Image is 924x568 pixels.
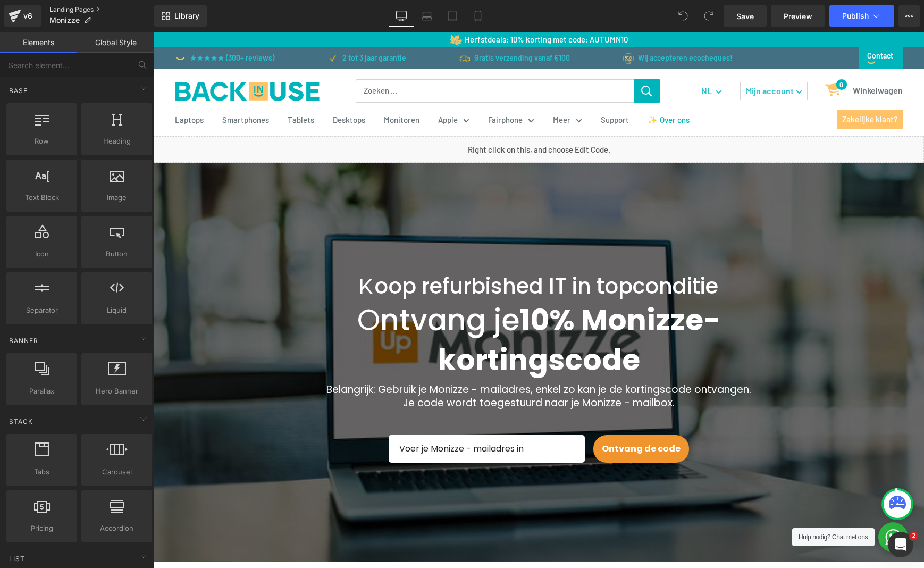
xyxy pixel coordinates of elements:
a: Desktop [389,5,414,27]
span: Wij accepteren ecocheques! [484,21,579,30]
a: Contact [713,17,740,35]
strong: 10% Monizze [366,268,550,308]
span: Nl [548,54,558,64]
span: Text Block [10,192,74,203]
button: Nl [548,51,568,67]
span: Herfstdeals: 10% korting met code: AUTUMN10 [311,3,474,12]
a: Laptop [414,5,440,27]
a: Support [447,80,475,95]
img: Overzicht van de webshop van Back in Use, waar een breed scala aan hoogwaardige refurbished IT-ap... [469,21,480,32]
a: Wij accepteren ecocheques! [469,19,579,33]
iframe: Intercom live chat [888,532,913,557]
button: Ontvang de code [440,403,535,431]
a: Global Style [77,32,154,53]
div: v6 [21,9,35,23]
img: Assortiment van refurbished laptops, desktops en tablets beschikbaar bij Back in Use, gericht op ... [296,2,309,15]
a: Meer [399,80,429,95]
button: Undo [673,5,694,27]
a: Landing Pages [49,5,154,14]
button: More [898,5,920,27]
h1: koop refurbished IT in topconditie [128,240,643,269]
span: Winkelwagen [699,53,749,63]
span: List [8,554,26,564]
span: Heading [85,136,149,147]
a: ✨Over ons [494,80,536,95]
span: Liquid [85,305,149,316]
button: Redo [698,5,719,27]
span: Over ons [506,80,536,95]
a: Tablet [440,5,465,27]
a: 2 tot 3 jaar garantie [174,19,253,33]
span: Base [8,86,29,96]
span: Save [736,11,754,22]
span: ✨ [494,80,504,95]
strong: -kortingscode [284,268,567,349]
span: Ontvang je [204,268,567,349]
a: Desktops [179,80,212,95]
a: Mobile [465,5,491,27]
img: Back in Use [21,47,181,71]
span: 0 [683,47,693,58]
span: Separator [10,305,74,316]
img: Logo van Back in Use, jouw betrouwbare bron voor hoogwaardige refurbished IT-apparatuur zoals lap... [713,26,722,35]
a: Mijn account [592,51,649,67]
a: Gratis verzending vanaf €100 [306,19,416,33]
img: Assortiment van refurbished laptops, desktops en tablets beschikbaar bij Back in Use, gericht op ... [21,21,32,32]
a: Zakelijke klant? [688,78,744,97]
span: 2 [910,532,918,540]
span: Image [85,192,149,203]
button: Publish [829,5,894,27]
button: Verzenden [480,47,507,71]
a: Technisch team van Back in Use die zorgvuldig IT-apparatuur test en reviseert voor hergebruik 0 W... [673,51,749,68]
a: Apple [284,80,316,95]
span: ★★★★★ (300+ reviews) [36,21,121,30]
p: Belangrijk: Gebruik je Monizze - mailadres, enkel zo kan je de kortingscode ontvangen. Je code wo... [128,352,643,378]
span: Stack [8,416,34,427]
span: Hero Banner [85,386,149,397]
span: Parallax [10,386,74,397]
span: Gratis verzending vanaf €100 [321,21,416,30]
a: v6 [4,5,41,27]
a: New Library [154,5,207,27]
span: Monizze [49,16,80,24]
img: evreden klant met een betrouwbaar en goed functionerend apparaat van Back in Use. [306,21,316,32]
span: Carousel [85,466,149,478]
a: Preview [771,5,825,27]
a: Tablets [134,80,161,95]
img: Technisch team van Back in Use die zorgvuldig IT-apparatuur test en reviseert voor hergebruik [671,51,686,64]
span: Preview [784,11,812,22]
img: Duurzame IT-oplossingen aangeboden door Back in Use, met een focus op hergebruik en kwaliteit. [174,21,184,32]
span: Icon [10,248,74,260]
span: Button [85,248,149,260]
a: Smartphones [69,80,115,95]
span: Accordion [85,523,149,534]
span: Publish [842,12,869,20]
span: Banner [8,336,39,346]
input: Voer je Monizze - mailadres in [235,403,431,431]
span: Library [174,11,199,21]
a: Monitoren [230,80,266,95]
a: Laptops [21,80,50,95]
a: Fairphone [334,80,381,95]
a: ★★★★★ (300+ reviews) [21,19,121,33]
button: Logo van Back in Use, jouw betrouwbare bron voor hoogwaardige refurbished IT-apparatuur zoals lap... [705,15,749,37]
input: Zoeken ... [202,47,480,71]
span: 2 tot 3 jaar garantie [189,21,253,30]
span: Row [10,136,74,147]
span: Tabs [10,466,74,478]
span: Pricing [10,523,74,534]
span: Hulp nodig? Chat met ons [645,502,714,509]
